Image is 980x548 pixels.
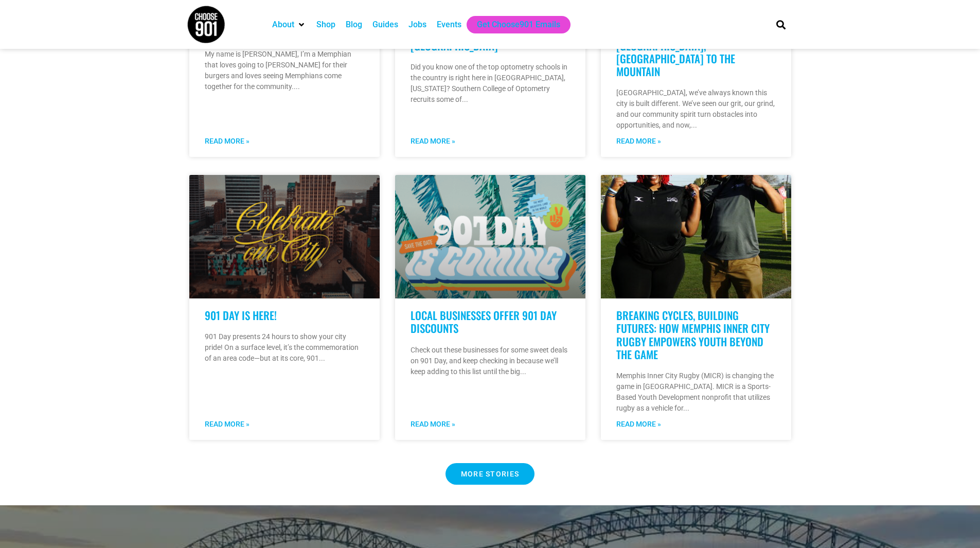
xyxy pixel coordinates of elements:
[616,370,776,414] p: Memphis Inner City Rugby (MICR) is changing the game in [GEOGRAPHIC_DATA]. MICR is a Sports-Based...
[267,16,311,33] div: About
[346,19,362,31] a: Blog
[316,19,335,31] a: Shop
[205,331,364,364] p: 901 Day presents 24 hours to show your city pride! On a surface level, it’s the commemoration of ...
[411,62,570,105] p: Did you know one of the top optometry schools in the country is right here in [GEOGRAPHIC_DATA], ...
[267,16,759,33] nav: Main nav
[205,136,250,147] a: Read more about Memphis Recap: Kylen’s 901 Day At The Unite Memphis Run
[411,419,455,430] a: Read more about Local Businesses Offer 901 Day Discounts
[601,175,791,298] a: Two people stand on a sports field holding up the collars of their shirts, smiling at the camera,...
[205,49,364,92] p: My name is [PERSON_NAME], I’m a Memphian that loves going to [PERSON_NAME] for their burgers and ...
[205,419,250,430] a: Read more about 901 Day is Here!
[411,136,455,147] a: Read more about Living and learning in the 901: A student’s guide to Memphis
[616,87,776,131] p: [GEOGRAPHIC_DATA], we’ve always known this city is built different. We’ve seen our grit, our grin...
[772,16,789,33] div: Search
[205,307,277,323] a: 901 Day is Here!
[408,19,426,31] a: Jobs
[461,470,520,478] span: MORE STORIES
[616,136,661,147] a: Read more about Memphis Rox Climbers Take on Mount Kenya in New Hulu Docuseries, Memphis to the M...
[437,19,461,31] a: Events
[411,345,570,377] p: Check out these businesses for some sweet deals on 901 Day, and keep checking in because we’ll ke...
[372,19,398,31] a: Guides
[477,19,560,31] a: Get Choose901 Emails
[446,463,535,485] a: MORE STORIES
[272,19,294,31] a: About
[411,307,557,336] a: Local Businesses Offer 901 Day Discounts
[616,419,661,430] a: Read more about Breaking Cycles, Building Futures: How Memphis Inner City Rugby Empowers Youth Be...
[616,307,770,362] a: Breaking Cycles, Building Futures: How Memphis Inner City Rugby Empowers Youth Beyond the Game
